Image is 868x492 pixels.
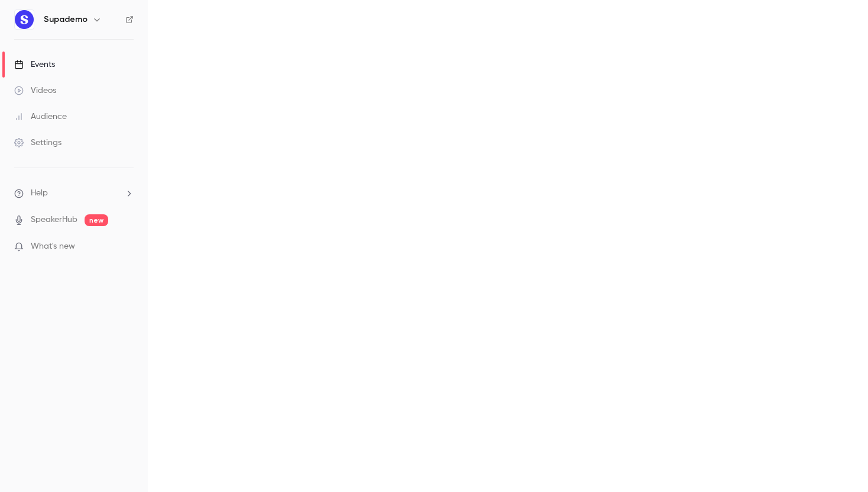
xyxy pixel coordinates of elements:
[31,240,75,253] span: What's new
[31,214,77,226] a: SpeakerHub
[14,111,67,123] div: Audience
[85,214,108,226] span: new
[14,187,134,200] li: help-dropdown-opener
[14,137,61,149] div: Settings
[14,85,56,97] div: Videos
[14,59,55,70] div: Events
[44,14,88,25] h6: Supademo
[15,10,34,29] img: Supademo
[31,187,48,200] span: Help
